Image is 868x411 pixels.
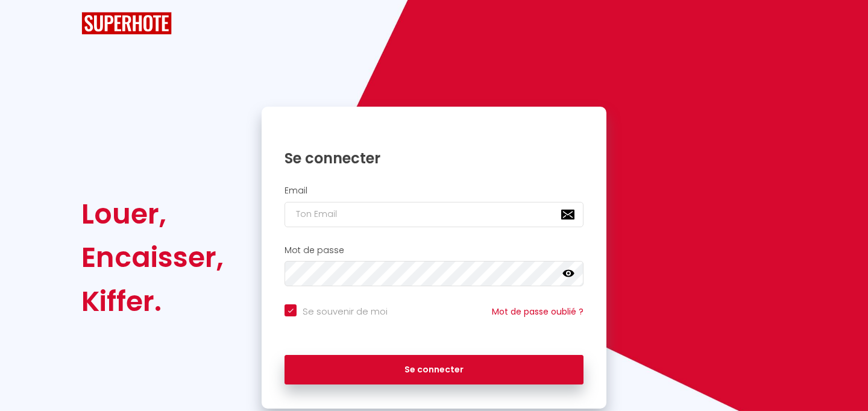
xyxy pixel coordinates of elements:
div: Louer, [81,192,224,236]
div: Kiffer. [81,280,224,323]
button: Se connecter [285,355,583,385]
a: Mot de passe oublié ? [492,306,583,318]
input: Ton Email [285,202,583,227]
img: SuperHote logo [81,12,172,34]
h1: Se connecter [285,149,583,168]
h2: Mot de passe [285,245,583,256]
h2: Email [285,186,583,196]
div: Encaisser, [81,236,224,279]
